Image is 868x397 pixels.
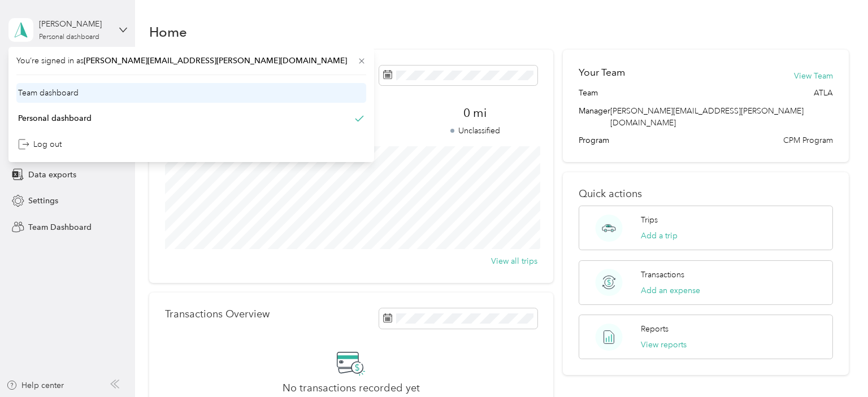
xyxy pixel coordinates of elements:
[18,87,79,99] div: Team dashboard
[814,87,833,99] span: ATLA
[165,308,270,320] p: Transactions Overview
[579,66,625,80] h2: Your Team
[805,334,868,397] iframe: Everlance-gr Chat Button Frame
[84,56,347,66] span: [PERSON_NAME][EMAIL_ADDRESS][PERSON_NAME][DOMAIN_NAME]
[794,70,833,82] button: View Team
[413,105,537,121] span: 0 mi
[579,105,610,129] span: Manager
[39,18,110,30] div: [PERSON_NAME]
[28,221,92,233] span: Team Dashboard
[641,269,684,281] p: Transactions
[641,339,687,351] button: View reports
[16,55,366,67] span: You’re signed in as
[641,285,700,296] button: Add an expense
[579,87,598,99] span: Team
[783,134,833,146] span: CPM Program
[641,214,658,226] p: Trips
[491,255,537,267] button: View all trips
[610,106,804,128] span: [PERSON_NAME][EMAIL_ADDRESS][PERSON_NAME][DOMAIN_NAME]
[39,34,99,41] div: Personal dashboard
[579,188,832,200] p: Quick actions
[149,26,187,38] h1: Home
[641,230,678,242] button: Add a trip
[28,195,58,207] span: Settings
[18,112,92,124] div: Personal dashboard
[579,134,609,146] span: Program
[641,323,669,335] p: Reports
[283,382,420,394] h2: No transactions recorded yet
[413,125,537,137] p: Unclassified
[28,169,76,181] span: Data exports
[18,138,62,150] div: Log out
[6,379,64,391] button: Help center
